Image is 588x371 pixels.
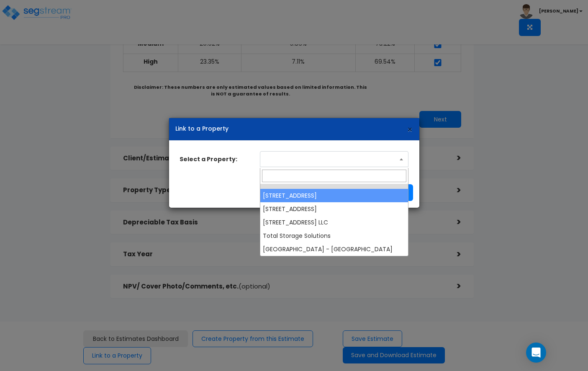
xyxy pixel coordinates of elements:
li: [STREET_ADDRESS] [260,202,408,216]
h5: Link to a Property [175,124,413,133]
div: Open Intercom Messenger [526,343,546,363]
b: Select a Property: [180,155,237,163]
li: [GEOGRAPHIC_DATA] - [GEOGRAPHIC_DATA] [260,242,408,256]
li: [STREET_ADDRESS] LLC [260,216,408,229]
button: Close [407,125,413,134]
span: × [407,124,413,136]
li: Total Storage Solutions [260,229,408,242]
li: [STREET_ADDRESS] [260,189,408,202]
